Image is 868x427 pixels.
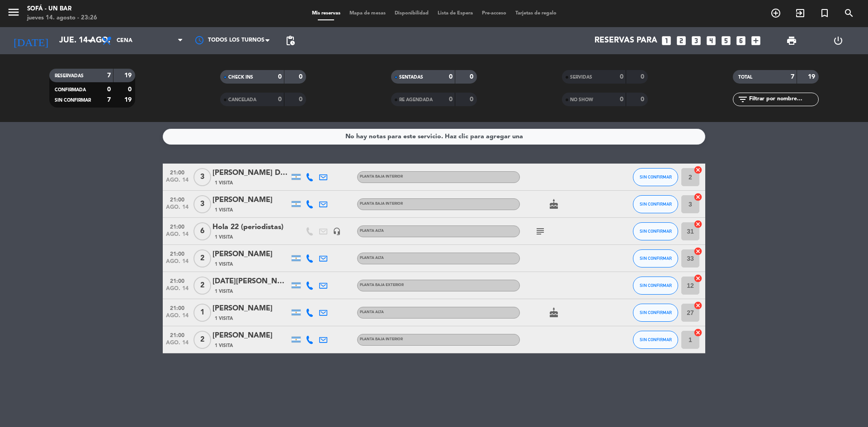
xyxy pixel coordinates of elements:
[215,288,233,295] span: 1 Visita
[124,97,133,103] strong: 19
[124,72,133,79] strong: 19
[166,167,189,177] span: 21:00
[690,35,702,47] i: looks_3
[278,74,282,80] strong: 0
[360,338,403,341] span: PLANTA BAJA INTERIOR
[360,283,404,287] span: PLANTA BAJA EXTERIOR
[633,277,678,295] button: SIN CONFIRMAR
[166,302,189,313] span: 21:00
[27,14,97,23] div: jueves 14. agosto - 23:26
[660,35,672,47] i: looks_one
[548,199,559,210] i: cake
[693,247,703,256] i: cancel
[193,249,211,267] span: 2
[107,97,111,103] strong: 7
[299,96,304,103] strong: 0
[84,35,95,46] i: arrow_drop_down
[693,220,703,229] i: cancel
[390,11,433,16] span: Disponibilidad
[212,303,289,314] div: [PERSON_NAME]
[166,204,189,215] span: ago. 14
[215,315,233,322] span: 1 Visita
[212,276,289,287] div: [DATE][PERSON_NAME]
[345,11,390,16] span: Mapa de mesas
[399,75,423,80] span: SENTADAS
[641,96,646,103] strong: 0
[307,11,345,16] span: Mis reservas
[107,86,111,93] strong: 0
[399,98,433,102] span: RE AGENDADA
[215,234,233,241] span: 1 Visita
[193,222,211,240] span: 6
[640,174,672,179] span: SIN CONFIRMAR
[633,249,678,267] button: SIN CONFIRMAR
[166,221,189,231] span: 21:00
[633,222,678,240] button: SIN CONFIRMAR
[570,75,592,80] span: SERVIDAS
[795,8,806,19] i: exit_to_app
[55,74,84,78] span: RESERVADAS
[735,35,747,47] i: looks_6
[640,229,672,234] span: SIN CONFIRMAR
[570,98,593,102] span: NO SHOW
[633,304,678,322] button: SIN CONFIRMAR
[166,275,189,286] span: 21:00
[791,74,794,80] strong: 7
[107,72,111,79] strong: 7
[278,96,282,103] strong: 0
[166,258,189,269] span: ago. 14
[228,98,256,102] span: CANCELADA
[193,304,211,322] span: 1
[786,35,797,46] span: print
[193,331,211,349] span: 2
[193,195,211,213] span: 3
[117,38,132,44] span: Cena
[193,277,211,295] span: 2
[720,35,732,47] i: looks_5
[750,35,762,47] i: add_box
[360,175,403,178] span: PLANTA BAJA INTERIOR
[594,36,657,45] span: Reservas para
[360,256,384,260] span: PLANTA ALTA
[212,249,289,260] div: [PERSON_NAME]
[770,8,781,19] i: add_circle_outline
[640,202,672,206] span: SIN CONFIRMAR
[620,74,623,80] strong: 0
[212,167,289,179] div: [PERSON_NAME] De Grazia
[705,35,717,47] i: looks_4
[470,96,475,103] strong: 0
[449,96,453,103] strong: 0
[166,286,189,296] span: ago. 14
[693,274,703,283] i: cancel
[212,221,289,233] div: Hola 22 (periodistas)
[640,256,672,261] span: SIN CONFIRMAR
[535,226,546,237] i: subject
[128,86,133,93] strong: 0
[27,5,97,14] div: SOFÁ - un bar
[228,75,253,80] span: CHECK INS
[166,313,189,323] span: ago. 14
[548,307,559,318] i: cake
[166,231,189,242] span: ago. 14
[477,11,511,16] span: Pre-acceso
[166,177,189,188] span: ago. 14
[640,310,672,315] span: SIN CONFIRMAR
[738,75,752,80] span: TOTAL
[737,94,748,105] i: filter_list
[7,5,20,22] button: menu
[819,8,830,19] i: turned_in_not
[748,94,818,104] input: Filtrar por nombre...
[360,202,403,206] span: PLANTA BAJA INTERIOR
[285,35,296,46] span: pending_actions
[449,74,453,80] strong: 0
[299,74,304,80] strong: 0
[166,329,189,340] span: 21:00
[360,310,384,314] span: PLANTA ALTA
[212,194,289,206] div: [PERSON_NAME]
[693,301,703,310] i: cancel
[215,179,233,187] span: 1 Visita
[215,206,233,214] span: 1 Visita
[166,248,189,258] span: 21:00
[7,31,55,51] i: [DATE]
[633,195,678,213] button: SIN CONFIRMAR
